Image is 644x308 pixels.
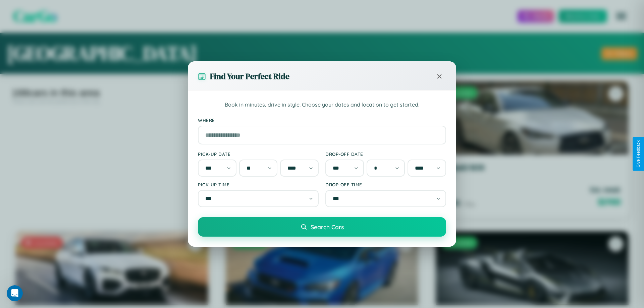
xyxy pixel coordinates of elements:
label: Pick-up Date [198,151,319,157]
label: Drop-off Time [325,182,446,187]
p: Book in minutes, drive in style. Choose your dates and location to get started. [198,101,446,109]
span: Search Cars [311,223,344,231]
button: Search Cars [198,217,446,237]
label: Drop-off Date [325,151,446,157]
label: Pick-up Time [198,182,319,187]
label: Where [198,117,446,123]
h3: Find Your Perfect Ride [210,71,289,82]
